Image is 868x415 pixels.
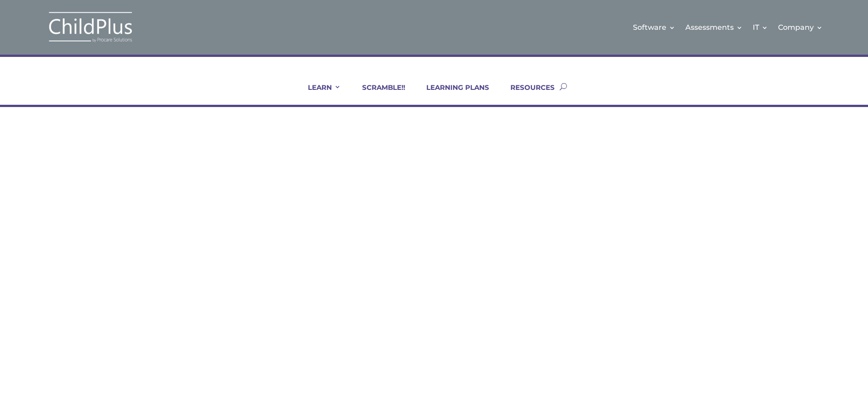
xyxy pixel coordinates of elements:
a: IT [753,9,768,46]
a: LEARN [297,83,341,105]
a: Assessments [685,9,743,46]
a: Software [633,9,675,46]
a: SCRAMBLE!! [351,83,405,105]
a: Company [778,9,823,46]
a: LEARNING PLANS [415,83,489,105]
a: RESOURCES [499,83,555,105]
